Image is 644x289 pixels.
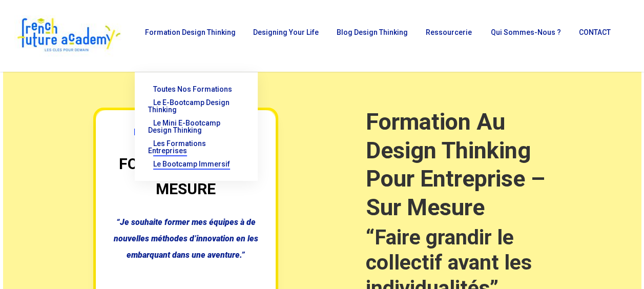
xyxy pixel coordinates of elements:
span: Les Formations Entreprises [148,139,206,155]
h1: Formation au Design Thinking pour entreprise – Sur mesure [366,108,551,221]
span: Blog Design Thinking [337,28,408,36]
span: Toutes nos formations [153,85,232,93]
img: French Future Academy [14,15,122,56]
a: Blog Design Thinking [331,29,410,43]
span: Le Mini E-Bootcamp Design Thinking [148,119,220,134]
a: Le Bootcamp Immersif [145,157,247,171]
span: Le E-Bootcamp Design Thinking [148,98,230,114]
span: Qui sommes-nous ? [491,28,561,36]
a: Formation Design Thinking [140,29,238,43]
span: FORMATIONS SUR-MESURE [119,155,253,198]
span: Le Bootcamp Immersif [153,160,230,168]
a: Le Mini E-Bootcamp Design Thinking [145,116,247,137]
a: Qui sommes-nous ? [486,29,564,43]
span: Ressourcerie [426,28,472,36]
a: Toutes nos formations [145,82,247,96]
a: CONTACT [574,29,614,43]
span: “Je souhaite former mes équipes à de nouvelles méthodes d’innovation en les embarquant dans une a... [114,217,258,260]
span: CONTACT [579,28,611,36]
span: Designing Your Life [253,28,319,36]
a: Les Formations Entreprises [145,137,247,157]
a: Le E-Bootcamp Design Thinking [145,96,247,116]
a: Designing Your Life [248,29,321,43]
span: Formation Design Thinking [145,28,236,36]
a: Ressourcerie [421,29,475,43]
span: POUR LES ENTREPRISES [134,127,238,137]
